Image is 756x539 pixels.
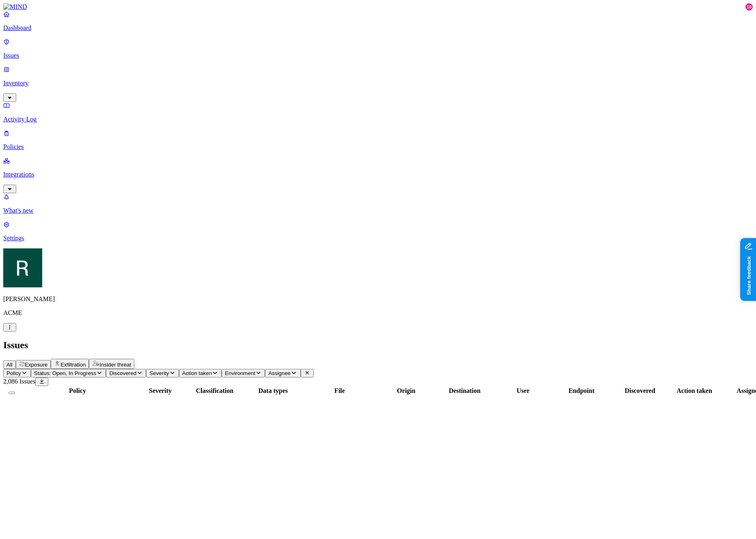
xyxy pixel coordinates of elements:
[60,362,86,368] span: Exfiltration
[149,370,169,376] span: Severity
[553,387,610,395] div: Endpoint
[3,129,753,151] a: Policies
[21,387,134,395] div: Policy
[3,38,753,59] a: Issues
[25,362,47,368] span: Exposure
[436,387,493,395] div: Destination
[3,157,753,192] a: Integrations
[3,143,753,151] p: Policies
[99,362,131,368] span: Insider threat
[612,387,668,395] div: Discovered
[182,370,212,376] span: Action taken
[378,387,435,395] div: Origin
[245,387,302,395] div: Data types
[9,392,15,394] button: Select all
[495,387,551,395] div: User
[225,370,255,376] span: Environment
[3,378,35,385] span: 2,086 Issues
[6,370,21,376] span: Policy
[109,370,136,376] span: Discovered
[3,11,753,32] a: Dashboard
[3,295,753,303] p: [PERSON_NAME]
[3,171,753,178] p: Integrations
[186,387,243,395] div: Classification
[3,235,753,242] p: Settings
[3,207,753,214] p: What's new
[3,80,753,87] p: Inventory
[3,221,753,242] a: Settings
[3,3,753,11] a: MIND
[303,387,376,395] div: File
[6,362,13,368] span: All
[3,52,753,59] p: Issues
[3,116,753,123] p: Activity Log
[268,370,291,376] span: Assignee
[3,248,42,287] img: Ron Rabinovich
[34,370,96,376] span: Status: Open, In Progress
[3,102,753,123] a: Activity Log
[745,3,753,11] div: 10
[3,3,27,11] img: MIND
[3,193,753,214] a: What's new
[3,309,753,317] p: ACME
[3,340,753,351] h2: Issues
[670,387,719,395] div: Action taken
[136,387,185,395] div: Severity
[3,66,753,101] a: Inventory
[3,24,753,32] p: Dashboard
